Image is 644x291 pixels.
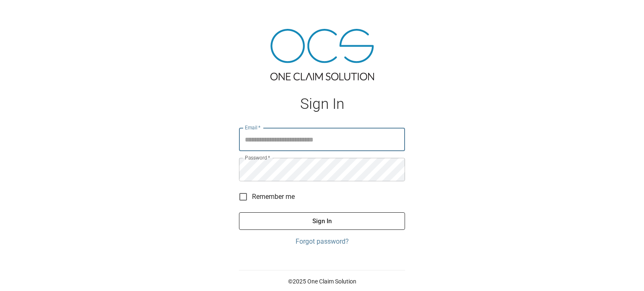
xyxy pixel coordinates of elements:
button: Sign In [239,212,405,230]
p: © 2025 One Claim Solution [239,277,405,286]
h1: Sign In [239,95,405,113]
label: Password [245,154,270,161]
label: Email [245,124,261,131]
img: ocs-logo-white-transparent.png [10,5,44,22]
span: Remember me [252,192,295,202]
img: ocs-logo-tra.png [270,29,374,80]
a: Forgot password? [239,237,405,247]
